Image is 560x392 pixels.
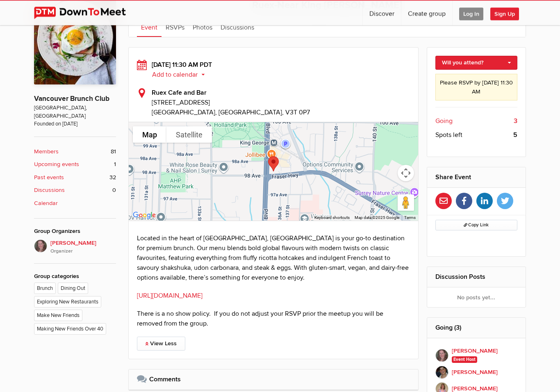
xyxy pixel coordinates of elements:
[427,288,526,308] div: No posts yet...
[404,216,416,220] a: Terms (opens in new tab)
[34,7,139,19] img: DownToMeet
[131,210,158,221] a: Open this area in Google Maps (opens a new window)
[34,199,116,208] a: Calendar
[189,17,216,37] a: Photos
[401,1,452,25] a: Create group
[137,292,203,300] a: [URL][DOMAIN_NAME]
[137,337,185,351] a: View Less
[114,160,116,169] span: 1
[435,74,518,101] div: Please RSVP by [DATE] 11:30 AM
[435,130,462,140] span: Spots left
[34,105,116,121] span: [GEOGRAPHIC_DATA], [GEOGRAPHIC_DATA]
[137,17,162,37] a: Event
[137,310,383,328] span: There is a no show policy. If you do not adjust your RSVP prior the meetup you will be removed fr...
[152,109,310,117] span: [GEOGRAPHIC_DATA], [GEOGRAPHIC_DATA], V3T 0P7
[34,272,116,281] div: Group categories
[363,1,401,25] a: Discover
[162,17,189,37] a: RSVPs
[435,318,518,338] h2: Going (3)
[398,195,414,211] button: Drag Pegman onto the map to open Street View
[50,239,116,255] span: [PERSON_NAME]
[131,210,158,221] img: Google
[34,186,65,195] b: Discussions
[435,365,518,381] a: [PERSON_NAME]
[34,148,59,157] b: Members
[34,227,116,236] div: Group Organizers
[452,347,498,356] b: [PERSON_NAME]
[152,98,410,108] span: [STREET_ADDRESS]
[464,223,489,228] span: Copy Link
[452,368,498,377] b: [PERSON_NAME]
[34,160,116,169] a: Upcoming events 1
[435,220,518,231] button: Copy Link
[137,235,409,282] span: Located in the heart of [GEOGRAPHIC_DATA], [GEOGRAPHIC_DATA] is your go-to destination for premiu...
[34,160,79,169] b: Upcoming events
[216,17,258,37] a: Discussions
[34,199,58,208] b: Calendar
[459,8,483,21] span: Log In
[111,148,116,157] span: 81
[435,347,518,365] a: [PERSON_NAME] Event Host
[166,127,212,143] button: Show satellite imagery
[435,366,448,379] img: Megan Neilans
[34,121,116,128] span: Founded on [DATE]
[109,173,116,182] span: 32
[435,56,518,70] a: Will you attend?
[152,89,207,97] b: Ruex Cafe and Bar
[152,71,211,79] button: Add to calendar
[34,173,116,182] a: Past events 32
[34,240,47,253] img: vicki sawyer
[435,273,485,281] a: Discussion Posts
[34,186,116,195] a: Discussions 0
[513,130,517,140] b: 5
[34,95,109,103] a: Vancouver Brunch Club
[355,216,399,220] span: Map data ©2025 Google
[34,148,116,157] a: Members 81
[398,165,414,182] button: Map camera controls
[50,248,116,255] i: Organizer
[112,186,116,195] span: 0
[34,173,64,182] b: Past events
[435,349,448,362] img: vicki sawyer
[133,127,166,143] button: Show street map
[490,8,519,21] span: Sign Up
[435,116,453,126] span: Going
[435,168,518,187] h2: Share Event
[490,1,526,25] a: Sign Up
[137,370,410,390] h2: Comments
[314,215,350,221] button: Keyboard shortcuts
[34,240,116,255] a: [PERSON_NAME]Organizer
[137,60,410,80] div: [DATE] 11:30 AM PDT
[452,357,478,363] span: Event Host
[453,1,490,25] a: Log In
[514,116,517,126] b: 3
